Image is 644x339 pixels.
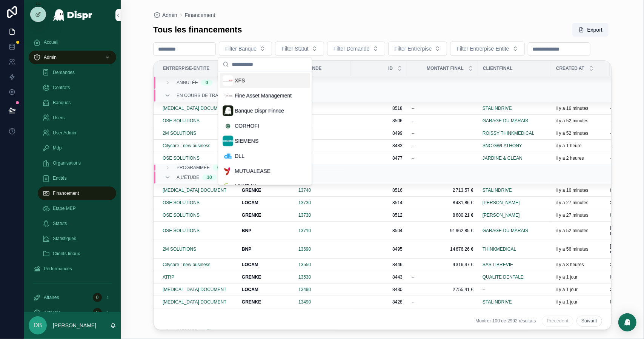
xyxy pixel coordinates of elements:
[38,141,116,155] a: Mdp
[388,42,447,56] button: Select Button
[242,228,251,233] strong: BNP
[610,287,635,293] span: 2509091545
[355,118,403,124] a: 8506
[556,287,578,293] p: il y a 1 jour
[163,287,227,293] a: [MEDICAL_DATA] DOCUMENT
[556,105,605,111] a: il y a 16 minutes
[355,299,403,305] span: 8428
[242,274,261,280] strong: GRENKE
[412,187,473,193] a: 2 713,57 €
[355,130,403,136] a: 8499
[163,118,200,124] span: OSE SOLUTIONS
[242,247,251,252] strong: BNP
[163,200,200,206] a: OSE SOLUTIONS
[163,187,227,193] a: [MEDICAL_DATA] DOCUMENT
[556,212,605,218] a: il y a 27 minutes
[218,71,312,185] div: Suggestions
[556,274,578,280] p: il y a 1 jour
[163,200,233,206] a: OSE SOLUTIONS
[483,143,547,149] a: SNC GWLATHONY
[556,105,589,111] p: il y a 16 minutes
[235,182,258,190] span: LIXXBAIL
[298,299,346,305] a: 13490
[29,262,116,276] a: Performances
[483,130,547,136] a: ROISSY THINKMEDICAL
[556,228,605,234] a: il y a 52 minutes
[483,246,516,252] span: THINKMEDICAL
[298,143,346,149] a: 13670
[153,11,177,19] a: Admin
[177,80,198,86] span: Annulée
[412,228,473,234] a: 91 962,85 €
[38,156,116,170] a: Organisations
[29,291,116,304] a: Affaires0
[242,287,289,293] a: LOCAM
[610,143,613,149] span: --
[483,155,547,161] a: JARDINE & CLEAN
[53,160,81,166] span: Organisations
[298,118,346,124] a: 13710
[556,130,605,136] a: il y a 52 minutes
[163,246,196,252] a: 2M SOLUTIONS
[242,246,289,252] a: BNP
[610,200,635,206] span: 2509101971
[53,115,65,121] span: Users
[163,212,233,218] a: OSE SOLUTIONS
[298,105,346,111] a: 13740
[412,118,415,124] span: --
[298,212,311,218] a: 13730
[610,212,634,218] span: 058-189927
[327,42,385,56] button: Select Button
[242,262,258,267] strong: LOCAM
[556,246,605,252] a: il y a 56 minutes
[53,100,71,106] span: Banques
[242,188,261,193] strong: GRENKE
[412,274,415,280] span: --
[235,167,271,175] span: MUTUALEASE
[298,274,311,280] span: 13530
[556,262,605,268] a: il y a 8 heures
[412,155,473,161] a: --
[235,77,245,84] span: XFS
[412,287,473,293] span: 2 755,41 €
[483,118,547,124] a: GARAGE DU MARAIS
[298,200,311,206] a: 13730
[242,274,289,280] a: GRENKE
[185,11,215,19] a: Financement
[44,39,58,45] span: Accueil
[355,143,403,149] a: 8483
[163,105,227,111] a: [MEDICAL_DATA] DOCUMENT
[556,187,589,193] p: il y a 16 minutes
[163,299,227,305] a: [MEDICAL_DATA] DOCUMENT
[355,246,403,252] a: 8495
[163,262,233,268] a: Citycare : new business
[483,228,528,234] span: GARAGE DU MARAIS
[242,187,289,193] a: GRENKE
[412,118,473,124] a: --
[355,200,403,206] a: 8514
[355,187,403,193] span: 8516
[298,155,346,161] a: 13650
[610,155,613,161] span: --
[163,143,211,149] span: Citycare : new business
[556,200,605,206] a: il y a 27 minutes
[556,118,605,124] a: il y a 52 minutes
[298,299,311,305] span: 13490
[177,174,199,180] span: A l'étude
[483,118,528,124] span: GARAGE DU MARAIS
[355,155,403,161] a: 8477
[298,200,346,206] a: 13730
[38,96,116,109] a: Banques
[483,262,547,268] a: SAS LIBREVIE
[242,212,289,218] a: GRENKE
[483,187,512,193] span: STALINDRIVE
[242,299,289,305] a: GRENKE
[298,187,311,193] a: 13740
[38,217,116,230] a: Statuts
